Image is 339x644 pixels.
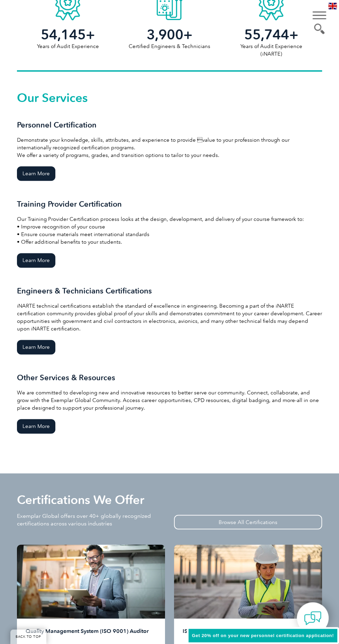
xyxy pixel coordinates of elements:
p: Certified Engineers & Technicians [119,43,220,56]
p: Years of Audit Experience (iNARTE) [220,43,322,56]
h3: Personnel Certification [17,121,322,129]
p: Demonstrate your knowledge, skills, attributes, and experience to provide value to your professi... [17,136,322,159]
a: Browse All Certifications [174,515,322,529]
h3: Other Services & Resources [17,373,322,382]
p: iNARTE technical certifications establish the standard of excellence in engineering. Becoming a p... [17,302,322,333]
h2: + [119,29,220,40]
img: contact-chat.png [304,609,321,627]
p: Years of Audit Experience [17,43,119,56]
h2: Certifications We Offer [17,494,144,505]
span: Get 20% off on your new personnel certification application! [192,633,334,638]
a: Learn More [17,419,55,433]
span: 54,145 [40,26,85,43]
span: 55,744 [244,26,289,43]
h3: Training Provider Certification [17,200,322,208]
h2: + [220,29,322,40]
a: Learn More [17,166,55,181]
a: Learn More [17,253,55,268]
span: 3,900 [146,26,183,43]
img: en [328,3,337,9]
h2: + [17,29,119,40]
p: Our Training Provider Certification process looks at the design, development, and delivery of you... [17,215,322,246]
a: Learn More [17,340,55,354]
p: We are committed to developing new and innovative resources to better serve our community. Connec... [17,389,322,412]
a: BACK TO TOP [10,629,46,644]
h3: Engineers & Technicians Certifications [17,287,322,295]
p: Exemplar Global offers over 40+ globally recognized certifications across various industries [17,512,163,527]
h2: Our Services [17,92,322,103]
